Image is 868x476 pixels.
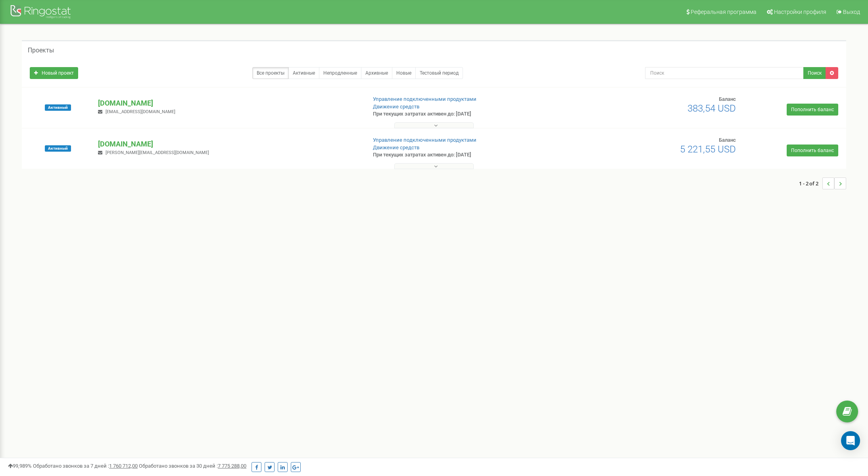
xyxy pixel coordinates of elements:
a: Новый проект [30,67,78,79]
span: Реферальная программа [691,9,757,15]
span: Обработано звонков за 30 дней : [139,463,246,469]
a: Управление подключенными продуктами [373,137,476,143]
span: Обработано звонков за 7 дней : [33,463,138,469]
a: Тестовый период [415,67,463,79]
span: Настройки профиля [774,9,826,15]
u: 7 775 288,00 [218,463,246,469]
a: Движение средств [373,104,419,110]
p: При текущих затратах активен до: [DATE] [373,151,566,159]
span: [PERSON_NAME][EMAIL_ADDRESS][DOMAIN_NAME] [106,150,209,155]
a: Пополнить баланс [787,145,838,156]
span: 383,54 USD [687,103,736,114]
span: Выход [843,9,860,15]
p: [DOMAIN_NAME] [98,139,359,149]
a: Архивные [361,67,392,79]
span: 5 221,55 USD [680,144,736,155]
p: [DOMAIN_NAME] [98,98,359,108]
span: Активный [45,104,71,111]
span: Баланс [719,96,736,102]
a: Движение средств [373,145,419,150]
u: 1 760 712,00 [109,463,138,469]
span: Баланс [719,137,736,143]
a: Непродленные [319,67,361,79]
nav: ... [799,170,846,197]
a: Активные [288,67,319,79]
a: Пополнить баланс [787,104,838,116]
a: Управление подключенными продуктами [373,96,476,102]
a: Все проекты [252,67,289,79]
span: [EMAIL_ADDRESS][DOMAIN_NAME] [106,109,175,114]
span: 1 - 2 of 2 [799,177,822,189]
a: Новые [392,67,416,79]
span: 99,989% [8,463,32,469]
input: Поиск [645,67,804,79]
p: При текущих затратах активен до: [DATE] [373,110,566,118]
div: Open Intercom Messenger [841,431,860,450]
h5: Проекты [28,47,54,54]
button: Поиск [803,67,826,79]
span: Активный [45,145,71,152]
